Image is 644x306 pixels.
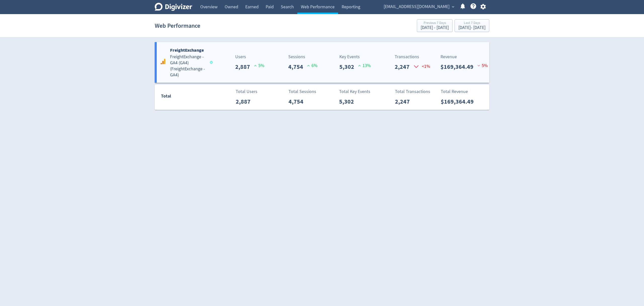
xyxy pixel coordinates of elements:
[395,53,422,60] p: Transactions
[477,62,488,69] p: 5 %
[451,5,455,9] span: expand_more
[170,47,204,53] b: FreightExchange
[235,62,254,71] p: 2,887
[236,97,255,106] p: 2,887
[395,88,430,95] p: Total Transactions
[395,97,414,106] p: 2,247
[155,42,489,83] a: FreightExchangeFreightExchange - GA4 (GA4)(FreightExchange - GA4)Users2,887 5%Sessions4,754 6%Key...
[170,54,205,78] h5: FreightExchange - GA4 (GA4) ( FreightExchange - GA4 )
[339,53,371,60] p: Key Events
[339,62,358,71] p: 5,302
[417,19,453,32] button: Previous 7 Days[DATE] - [DATE]
[440,62,477,71] p: $169,364.49
[235,53,264,60] p: Users
[384,3,450,11] span: [EMAIL_ADDRESS][DOMAIN_NAME]
[288,62,307,71] p: 4,754
[458,25,486,30] div: [DATE] - [DATE]
[358,62,371,69] p: 13 %
[421,25,449,30] div: [DATE] - [DATE]
[307,62,317,69] p: 6 %
[339,88,370,95] p: Total Key Events
[289,97,307,106] p: 4,754
[441,88,478,95] p: Total Revenue
[254,62,264,69] p: 5 %
[236,88,257,95] p: Total Users
[455,19,489,32] button: Last 7 Days[DATE]- [DATE]
[458,21,486,25] div: Last 7 Days
[210,61,214,64] span: Data last synced: 19 Aug 2025, 11:02pm (AEST)
[441,97,478,106] p: $169,364.49
[161,93,210,102] div: Total
[339,97,358,106] p: 5,302
[440,53,488,60] p: Revenue
[155,18,200,34] h1: Web Performance
[382,3,456,11] button: [EMAIL_ADDRESS][DOMAIN_NAME]
[289,88,316,95] p: Total Sessions
[395,62,414,71] p: 2,247
[160,58,166,65] svg: Google Analytics
[288,53,317,60] p: Sessions
[421,21,449,25] div: Previous 7 Days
